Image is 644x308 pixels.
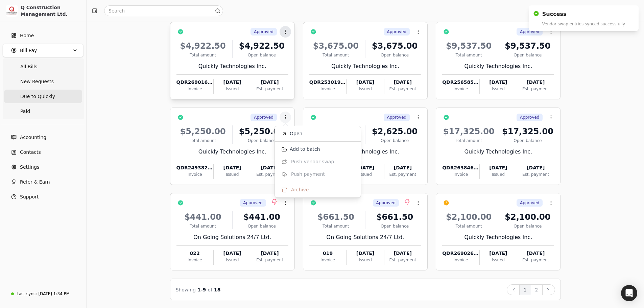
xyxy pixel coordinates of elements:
div: [DATE] [480,79,517,86]
div: QDR256585-017 [442,79,479,86]
div: On Going Solutions 24/7 Ltd. [176,233,288,241]
span: Open [290,130,302,137]
div: Quickly Technologies Inc. [442,148,554,156]
div: Q Construction Management Ltd. [21,4,80,18]
div: [DATE] [384,79,421,86]
div: Issued [347,257,384,263]
div: Invoice [309,86,346,92]
div: [DATE] [517,250,554,257]
div: $2,100.00 [501,211,554,223]
a: Accounting [3,131,84,144]
div: Open balance [501,223,554,229]
div: Open Intercom Messenger [621,285,637,301]
span: All Bills [20,63,37,70]
div: [DATE] [214,250,251,257]
div: [DATE] [251,164,288,171]
div: $3,675.00 [309,40,362,52]
div: Invoice [442,171,479,177]
div: 022 [176,250,213,257]
div: Last sync: [17,291,37,297]
div: $661.50 [368,211,421,223]
div: Total amount [176,223,230,229]
span: Paid [20,108,30,115]
div: QDR253019-006 [309,79,346,86]
div: QDR269026-008 [442,250,479,257]
div: Est. payment [251,171,288,177]
button: 2 [531,284,543,295]
div: $2,625.00 [368,125,421,138]
div: Invoice [176,257,213,263]
div: Quickly Technologies Inc. [309,62,421,70]
div: 019 [309,250,346,257]
div: [DATE] [251,79,288,86]
div: Invoice [309,257,346,263]
div: Est. payment [384,257,421,263]
div: Issued [214,257,251,263]
a: All Bills [4,60,82,73]
div: $17,325.00 [442,125,495,138]
div: [DATE] [214,79,251,86]
span: Approved [254,114,273,120]
div: [DATE] [517,164,554,171]
span: 18 [214,287,220,292]
div: QDR269016-023 [176,79,213,86]
div: Quickly Technologies Inc. [176,148,288,156]
span: Approved [520,29,540,35]
button: 1 [519,284,531,295]
span: Push payment [291,171,325,178]
div: $441.00 [235,211,288,223]
div: [DATE] [480,164,517,171]
span: Approved [243,200,263,206]
span: Bill Pay [20,47,37,54]
div: [DATE] [347,250,384,257]
span: Accounting [20,134,46,141]
div: Issued [480,86,517,92]
div: Success [542,10,625,18]
button: Bill Pay [3,44,84,57]
span: Archive [291,186,309,193]
span: Approved [520,114,540,120]
div: $2,625.00 [309,125,362,138]
a: New Requests [4,75,82,88]
span: Refer & Earn [20,179,50,186]
div: Quickly Technologies Inc. [309,148,421,156]
div: Invoice [176,171,213,177]
div: Est. payment [517,171,554,177]
div: Issued [480,257,517,263]
span: Settings [20,164,39,171]
span: Push vendor swap [291,158,334,165]
div: Open balance [501,138,554,144]
button: Refer & Earn [3,175,84,189]
a: Last sync:[DATE] 1:34 PM [3,288,84,300]
div: Open balance [235,52,288,58]
div: $441.00 [176,211,230,223]
div: Open balance [501,52,554,58]
span: Contacts [20,149,41,156]
div: Total amount [442,138,495,144]
div: Total amount [176,52,230,58]
div: $9,537.50 [442,40,495,52]
div: Est. payment [384,86,421,92]
img: 3171ca1f-602b-4dfe-91f0-0ace091e1481.jpeg [6,5,18,17]
div: Open balance [368,52,421,58]
a: Settings [3,160,84,174]
button: Support [3,190,84,204]
div: Quickly Technologies Inc. [176,62,288,70]
span: Support [20,193,39,200]
span: Approved [254,29,273,35]
span: Approved [520,200,540,206]
a: Contacts [3,145,84,159]
div: On Going Solutions 24/7 Ltd. [309,233,421,241]
div: Issued [347,86,384,92]
div: [DATE] [517,79,554,86]
div: Open balance [235,138,288,144]
div: $5,250.00 [235,125,288,138]
div: $661.50 [309,211,362,223]
div: [DATE] [480,250,517,257]
div: $3,675.00 [368,40,421,52]
span: New Requests [20,78,54,85]
div: Invoice [442,257,479,263]
span: Showing [176,287,196,292]
a: Due to Quickly [4,90,82,103]
div: Est. payment [251,86,288,92]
